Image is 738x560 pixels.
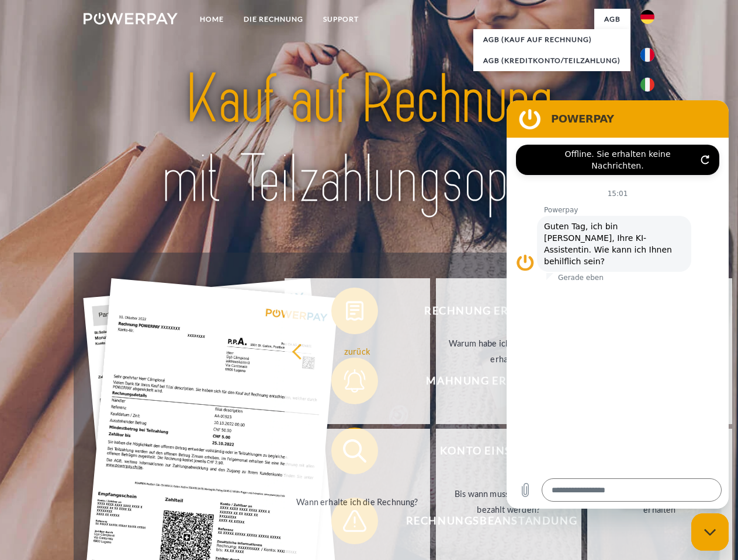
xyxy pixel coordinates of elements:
[640,48,654,62] img: fr
[640,78,654,92] img: it
[112,56,626,223] img: title-powerpay_de.svg
[473,50,630,71] a: AGB (Kreditkonto/Teilzahlung)
[292,494,423,509] div: Wann erhalte ich die Rechnung?
[313,9,369,30] a: SUPPORT
[292,343,423,359] div: zurück
[443,486,574,517] div: Bis wann muss die Rechnung bezahlt werden?
[640,10,654,24] img: de
[507,100,729,509] iframe: Messaging-Fenster
[84,13,178,24] img: logo-powerpay-white.svg
[443,335,574,367] div: Warum habe ich eine Rechnung erhalten?
[234,9,313,30] a: DIE RECHNUNG
[190,9,234,30] a: Home
[691,513,729,551] iframe: Schaltfläche zum Öffnen des Messaging-Fensters; Konversation läuft
[473,29,630,50] a: AGB (Kauf auf Rechnung)
[594,9,630,30] a: agb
